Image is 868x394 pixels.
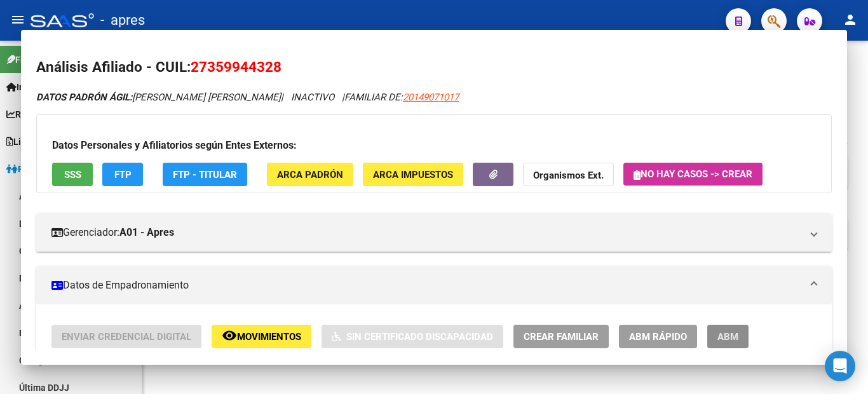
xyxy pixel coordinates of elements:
[344,92,459,103] span: FAMILIAR DE:
[363,163,463,186] button: ARCA Impuestos
[62,331,191,343] span: Enviar Credencial Digital
[843,12,858,27] mat-icon: person
[623,163,763,186] button: No hay casos -> Crear
[403,92,459,103] span: 20149071017
[513,325,609,348] button: Crear Familiar
[237,331,301,343] span: Movimientos
[707,325,749,348] button: ABM
[163,163,247,186] button: FTP - Titular
[10,12,25,27] mat-icon: menu
[36,92,132,103] strong: DATOS PADRÓN ÁGIL:
[346,331,493,343] span: Sin Certificado Discapacidad
[523,163,614,186] button: Organismos Ext.
[629,331,687,343] span: ABM Rápido
[533,170,604,181] strong: Organismos Ext.
[119,225,174,240] strong: A01 - Apres
[6,135,118,149] span: Liquidación de Convenios
[222,328,237,343] mat-icon: remove_red_eye
[114,169,132,180] span: FTP
[212,325,311,348] button: Movimientos
[36,214,832,252] mat-expansion-panel-header: Gerenciador:A01 - Apres
[52,138,816,153] h3: Datos Personales y Afiliatorios según Entes Externos:
[6,162,47,176] span: Padrón
[634,168,752,180] span: No hay casos -> Crear
[36,266,832,304] mat-expansion-panel-header: Datos de Empadronamiento
[717,331,738,343] span: ABM
[267,163,353,186] button: ARCA Padrón
[322,325,503,348] button: Sin Certificado Discapacidad
[51,325,201,348] button: Enviar Credencial Digital
[52,163,93,186] button: SSS
[6,107,52,121] span: Reportes
[173,169,237,180] span: FTP - Titular
[277,169,343,180] span: ARCA Padrón
[51,278,801,293] mat-panel-title: Datos de Empadronamiento
[373,169,453,180] span: ARCA Impuestos
[100,6,145,34] span: - apres
[36,92,459,103] i: | INACTIVO |
[191,58,281,75] span: 27359944328
[524,331,599,343] span: Crear Familiar
[102,163,143,186] button: FTP
[619,325,697,348] button: ABM Rápido
[51,225,801,240] mat-panel-title: Gerenciador:
[6,80,39,94] span: Inicio
[64,169,81,180] span: SSS
[36,57,832,78] h2: Análisis Afiliado - CUIL:
[825,351,855,381] div: Open Intercom Messenger
[36,92,281,103] span: [PERSON_NAME] [PERSON_NAME]
[6,53,72,67] span: Firma Express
